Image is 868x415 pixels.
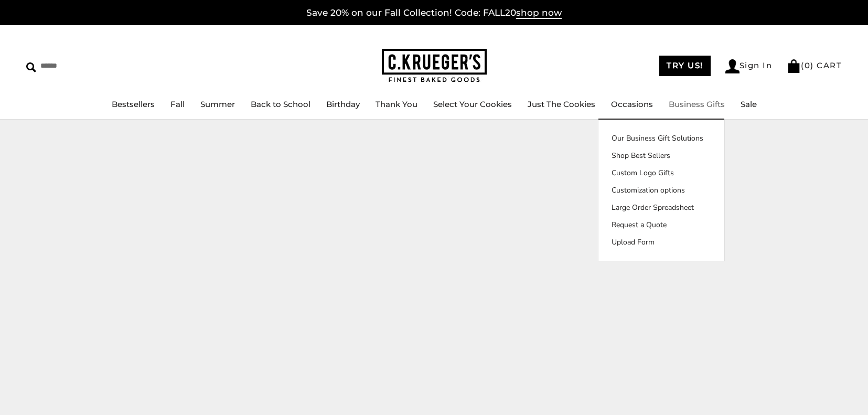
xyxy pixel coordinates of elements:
a: Summer [200,99,235,109]
a: Occasions [611,99,653,109]
a: Fall [170,99,185,109]
a: Custom Logo Gifts [598,167,724,178]
a: Large Order Spreadsheet [598,202,724,213]
a: Customization options [598,185,724,196]
img: Bag [787,59,801,73]
a: Sign In [725,59,773,73]
a: TRY US! [659,56,711,76]
a: Request a Quote [598,219,724,230]
a: Shop Best Sellers [598,150,724,161]
span: 0 [805,60,811,70]
a: (0) CART [787,60,842,70]
img: Search [26,62,36,72]
a: Thank You [376,99,417,109]
a: Our Business Gift Solutions [598,133,724,144]
img: Account [725,59,740,73]
a: Select Your Cookies [433,99,512,109]
a: Upload Form [598,237,724,248]
a: Birthday [326,99,360,109]
a: Business Gifts [669,99,725,109]
a: Save 20% on our Fall Collection! Code: FALL20shop now [306,7,562,19]
input: Search [26,58,151,74]
a: Bestsellers [112,99,155,109]
a: Just The Cookies [528,99,595,109]
span: shop now [516,7,562,19]
a: Back to School [251,99,310,109]
a: Sale [741,99,757,109]
img: C.KRUEGER'S [382,49,487,83]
